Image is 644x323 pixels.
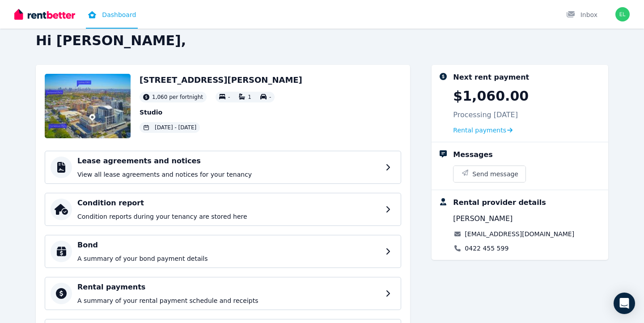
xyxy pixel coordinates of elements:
[45,74,131,138] img: Property Url
[453,197,546,208] div: Rental provider details
[472,170,518,178] span: Send message
[77,296,380,305] p: A summary of your rental payment schedule and receipts
[77,198,380,208] h4: Condition report
[155,124,196,131] span: [DATE] - [DATE]
[269,94,271,100] span: -
[453,72,529,83] div: Next rent payment
[465,229,574,238] a: [EMAIL_ADDRESS][DOMAIN_NAME]
[77,240,380,251] h4: Bond
[453,88,529,104] p: $1,060.00
[36,33,608,49] h2: Hi [PERSON_NAME],
[453,166,525,182] button: Send message
[152,93,203,101] span: 1,060 per fortnight
[614,293,635,314] div: Open Intercom Messenger
[453,149,492,160] div: Messages
[14,8,75,21] img: RentBetter
[77,212,380,221] p: Condition reports during your tenancy are stored here
[453,110,518,120] p: Processing [DATE]
[140,74,302,86] h2: [STREET_ADDRESS][PERSON_NAME]
[248,94,251,100] span: 1
[615,7,630,21] img: Ellen Silva Trindade
[140,108,302,117] p: Studio
[77,254,380,263] p: A summary of your bond payment details
[566,10,597,19] div: Inbox
[77,170,380,179] p: View all lease agreements and notices for your tenancy
[77,156,380,166] h4: Lease agreements and notices
[77,282,380,293] h4: Rental payments
[228,94,230,100] span: -
[453,126,513,135] a: Rental payments
[465,244,508,253] a: 0422 455 599
[453,126,506,135] span: Rental payments
[453,213,513,224] span: [PERSON_NAME]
